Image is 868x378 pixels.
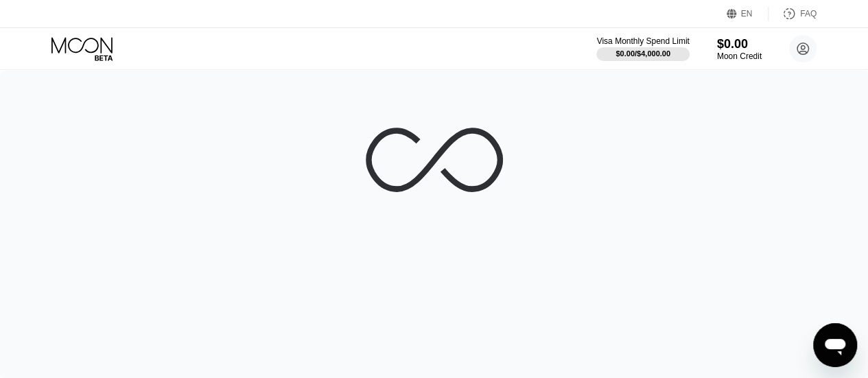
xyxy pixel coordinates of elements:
[615,49,670,58] div: $0.00 / $4,000.00
[596,36,689,61] div: Visa Monthly Spend Limit$0.00/$4,000.00
[800,9,817,19] div: FAQ
[717,37,762,61] div: $0.00Moon Credit
[813,323,857,367] iframe: Button to launch messaging window
[717,51,762,61] div: Moon Credit
[596,36,689,46] div: Visa Monthly Spend Limit
[717,37,762,51] div: $0.00
[741,9,753,19] div: EN
[727,7,769,21] div: EN
[769,7,817,21] div: FAQ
